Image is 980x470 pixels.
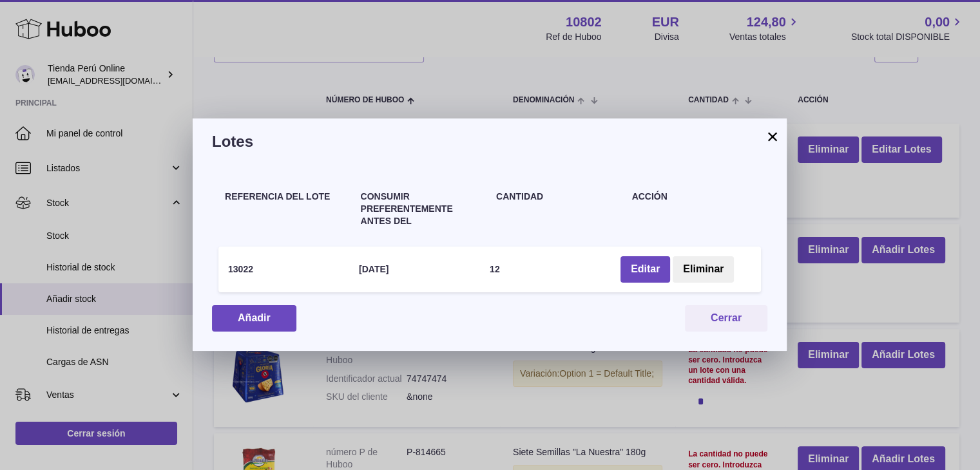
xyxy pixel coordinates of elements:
[632,191,755,203] h4: Acción
[225,191,348,203] h4: Referencia del lote
[685,305,767,332] button: Cerrar
[212,131,767,152] h3: Lotes
[490,263,500,276] h4: 12
[673,256,734,283] button: Eliminar
[359,263,389,276] h4: [DATE]
[496,191,619,203] h4: Cantidad
[620,256,670,283] button: Editar
[228,263,253,276] h4: 13022
[212,305,296,332] button: Añadir
[765,129,780,144] button: ×
[361,191,484,227] h4: Consumir preferentemente antes del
